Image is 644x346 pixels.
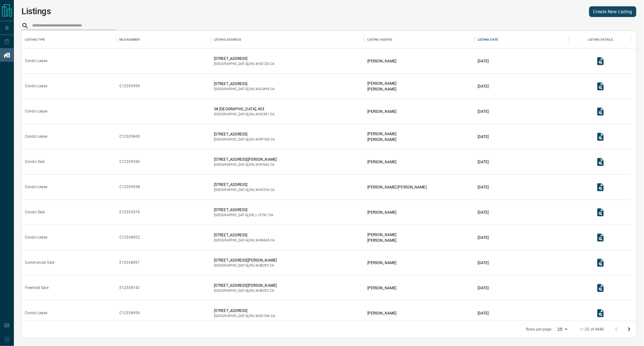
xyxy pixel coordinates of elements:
[214,137,275,142] p: [GEOGRAPHIC_DATA] , ON , CA
[25,134,47,139] div: Condo Lease
[569,31,632,49] div: Listing Details
[119,260,140,265] div: E12338097
[580,327,604,332] p: 1–25 of 4848
[256,62,269,66] span: m5s1z6
[214,56,275,61] p: [STREET_ADDRESS]
[214,87,275,92] p: [GEOGRAPHIC_DATA] , ON , CA
[478,58,489,64] p: [DATE]
[588,31,613,49] div: Listing Details
[478,109,489,114] p: [DATE]
[478,285,489,291] p: [DATE]
[367,285,396,291] p: [PERSON_NAME]
[25,285,49,291] div: Freehold Sale
[594,130,607,143] button: View Listing Details
[214,112,275,117] p: [GEOGRAPHIC_DATA] , ON , CA
[367,159,396,165] p: [PERSON_NAME]
[214,314,275,319] p: [GEOGRAPHIC_DATA] , ON , CA
[214,232,275,238] p: [STREET_ADDRESS]
[25,210,45,215] div: Condo Sale
[214,61,275,66] p: [GEOGRAPHIC_DATA] , ON , CA
[25,31,45,49] div: Listing Type
[478,260,489,266] p: [DATE]
[214,106,275,112] p: 38 [GEOGRAPHIC_DATA], 403
[478,31,498,49] div: Listing Date
[214,238,275,243] p: [GEOGRAPHIC_DATA] , ON , CA
[594,206,607,219] button: View Listing Details
[214,213,273,218] p: [GEOGRAPHIC_DATA] , ON , CA
[214,308,275,314] p: [STREET_ADDRESS]
[211,31,364,49] div: Listing Address
[256,263,269,268] span: m4e2p2
[594,105,607,118] button: View Listing Details
[594,55,607,67] button: View Listing Details
[367,58,396,64] p: [PERSON_NAME]
[256,137,270,141] span: m5p1n3
[594,231,607,244] button: View Listing Details
[119,84,140,89] div: C12339959
[555,325,570,334] div: 25
[214,81,275,87] p: [STREET_ADDRESS]
[214,131,275,137] p: [STREET_ADDRESS]
[25,260,55,265] div: Commercial Sale
[256,112,269,116] span: m5v3x1
[25,184,47,190] div: Condo Lease
[367,232,396,238] p: [PERSON_NAME]
[589,6,636,17] a: Create New Listing
[214,283,277,288] p: [STREET_ADDRESS][PERSON_NAME]
[594,307,607,320] button: View Listing Details
[116,31,211,49] div: MLS Number
[119,235,140,240] div: C12338922
[256,314,270,318] span: m5g1n6
[214,157,277,162] p: [STREET_ADDRESS][PERSON_NAME]
[594,282,607,294] button: View Listing Details
[367,31,393,49] div: Listing Agents
[364,31,474,49] div: Listing Agents
[478,134,489,140] p: [DATE]
[119,310,140,316] div: C12338956
[25,84,47,89] div: Condo Lease
[119,31,140,49] div: MLS Number
[119,159,140,164] div: C12339556
[594,80,607,93] button: View Listing Details
[25,58,47,64] div: Condo Lease
[478,210,489,215] p: [DATE]
[214,207,273,213] p: [STREET_ADDRESS]
[214,187,275,193] p: [GEOGRAPHIC_DATA] , ON , CA
[119,210,140,215] div: E12339374
[623,323,635,336] button: Go to next page
[214,263,277,268] p: [GEOGRAPHIC_DATA] , ON , CA
[22,31,116,49] div: Listing Type
[367,137,396,142] p: [PERSON_NAME]
[367,210,396,215] p: [PERSON_NAME]
[256,289,269,293] span: m4e2p2
[367,238,396,243] p: [PERSON_NAME]
[25,109,47,114] div: Condo Lease
[478,159,489,165] p: [DATE]
[367,81,396,86] p: [PERSON_NAME]
[367,260,396,266] p: [PERSON_NAME]
[474,31,569,49] div: Listing Date
[526,327,552,332] p: Rows per page:
[256,87,269,91] span: m6j3h9
[367,131,396,137] p: [PERSON_NAME]
[478,310,489,316] p: [DATE]
[25,159,45,164] div: Condo Sale
[367,310,396,316] p: [PERSON_NAME]
[367,184,427,190] p: [PERSON_NAME] [PERSON_NAME]
[594,156,607,168] button: View Listing Details
[256,238,270,242] span: m4n0a5
[256,163,269,167] span: m4y0a2
[478,235,489,240] p: [DATE]
[214,257,277,263] p: [STREET_ADDRESS][PERSON_NAME]
[25,235,47,240] div: Condo Lease
[367,109,396,114] p: [PERSON_NAME]
[478,84,489,89] p: [DATE]
[25,310,47,316] div: Condo Lease
[214,31,241,49] div: Listing Address
[21,6,51,16] h1: Listings
[214,288,277,293] p: [GEOGRAPHIC_DATA] , ON , CA
[478,184,489,190] p: [DATE]
[256,188,269,192] span: m5v2y6
[367,86,396,92] p: [PERSON_NAME]
[256,213,268,217] span: l1s7k1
